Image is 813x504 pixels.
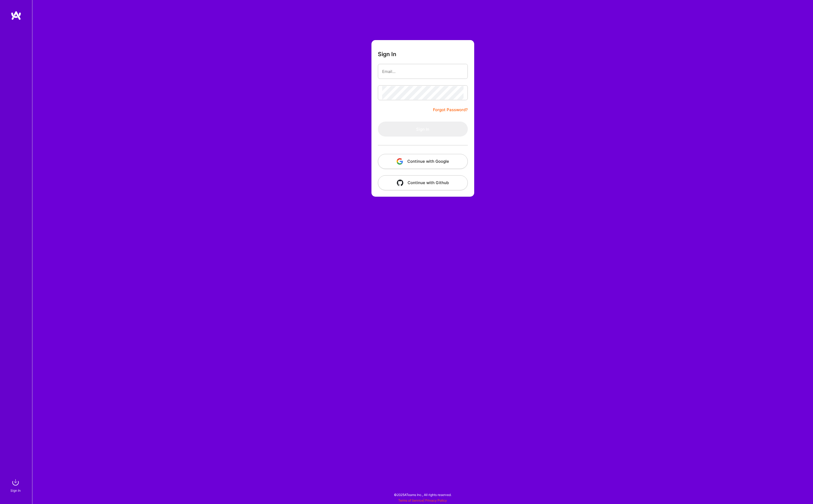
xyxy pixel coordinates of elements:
[32,488,813,501] div: © 2025 ATeams Inc., All rights reserved.
[378,154,468,169] button: Continue with Google
[11,477,21,493] a: sign inSign In
[425,498,447,502] a: Privacy Policy
[378,175,468,190] button: Continue with Github
[11,11,21,20] img: logo
[397,158,403,165] img: icon
[10,488,21,493] div: Sign In
[433,107,468,113] a: Forgot Password?
[378,122,468,137] button: Sign In
[10,477,21,488] img: sign in
[398,498,423,502] a: Terms of Service
[398,498,447,502] span: |
[382,65,464,78] input: Email...
[397,180,403,186] img: icon
[378,51,396,57] h3: Sign In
